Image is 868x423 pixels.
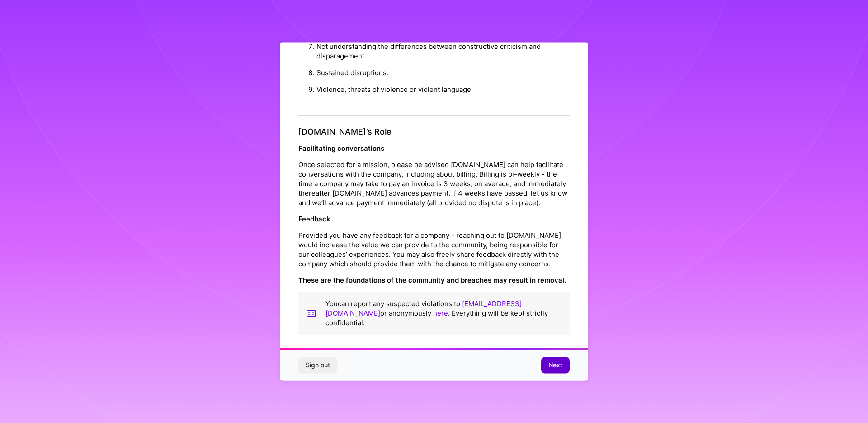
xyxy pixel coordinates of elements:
[433,309,448,318] a: here
[298,276,566,285] strong: These are the foundations of the community and breaches may result in removal.
[316,81,570,98] li: Violence, threats of violence or violent language.
[298,127,570,137] h4: [DOMAIN_NAME]’s Role
[548,361,562,370] span: Next
[298,357,337,374] button: Sign out
[298,160,570,208] p: Once selected for a mission, please be advised [DOMAIN_NAME] can help facilitate conversations wi...
[316,64,570,81] li: Sustained disruptions.
[306,361,330,370] span: Sign out
[298,215,330,224] strong: Feedback
[541,357,570,374] button: Next
[298,144,384,153] strong: Facilitating conversations
[325,300,522,318] a: [EMAIL_ADDRESS][DOMAIN_NAME]
[306,299,316,328] img: book icon
[298,231,570,269] p: Provided you have any feedback for a company - reaching out to [DOMAIN_NAME] would increase the v...
[325,299,562,328] p: You can report any suspected violations to or anonymously . Everything will be kept strictly conf...
[316,38,570,64] li: Not understanding the differences between constructive criticism and disparagement.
